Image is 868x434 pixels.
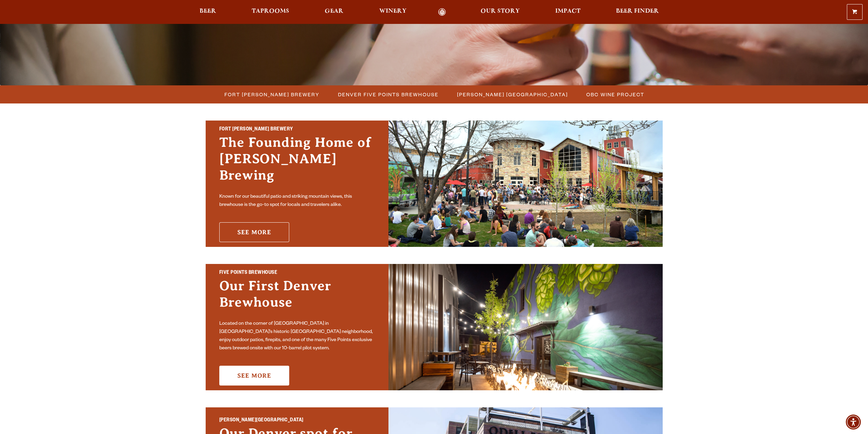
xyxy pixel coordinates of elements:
[195,8,221,16] a: Beer
[555,9,580,14] span: Impact
[338,89,439,99] span: Denver Five Points Brewhouse
[252,9,289,14] span: Taprooms
[320,8,348,16] a: Gear
[334,89,442,99] a: Denver Five Points Brewhouse
[551,8,585,16] a: Impact
[219,416,375,425] h2: [PERSON_NAME][GEOGRAPHIC_DATA]
[219,222,289,242] a: See More
[481,9,520,14] span: Our Story
[219,269,375,278] h2: Five Points Brewhouse
[219,366,289,386] a: See More
[388,264,663,390] img: Promo Card Aria Label'
[325,9,343,14] span: Gear
[219,125,375,134] h2: Fort [PERSON_NAME] Brewery
[224,89,320,99] span: Fort [PERSON_NAME] Brewery
[457,89,568,99] span: [PERSON_NAME] [GEOGRAPHIC_DATA]
[612,8,663,16] a: Beer Finder
[219,193,375,209] p: Known for our beautiful patio and striking mountain views, this brewhouse is the go-to spot for l...
[379,9,407,14] span: Winery
[586,89,644,99] span: OBC Wine Project
[200,9,216,14] span: Beer
[582,89,648,99] a: OBC Wine Project
[375,8,411,16] a: Winery
[219,278,375,317] h3: Our First Denver Brewhouse
[388,121,663,247] img: Fort Collins Brewery & Taproom'
[429,8,455,16] a: Odell Home
[476,8,524,16] a: Our Story
[220,89,323,99] a: Fort [PERSON_NAME] Brewery
[846,415,861,430] div: Accessibility Menu
[219,134,375,190] h3: The Founding Home of [PERSON_NAME] Brewing
[453,89,571,99] a: [PERSON_NAME] [GEOGRAPHIC_DATA]
[616,9,659,14] span: Beer Finder
[219,320,375,353] p: Located on the corner of [GEOGRAPHIC_DATA] in [GEOGRAPHIC_DATA]’s historic [GEOGRAPHIC_DATA] neig...
[247,8,294,16] a: Taprooms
